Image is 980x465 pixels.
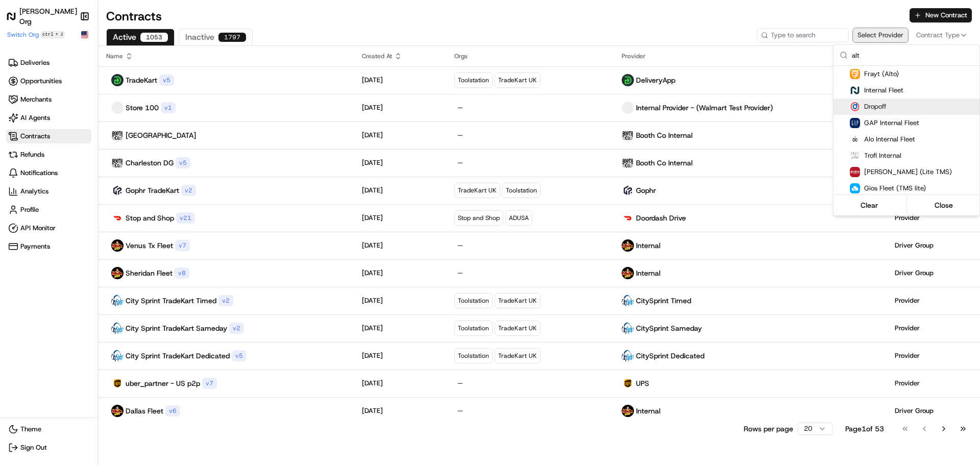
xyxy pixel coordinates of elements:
input: Search... [852,45,973,65]
img: profile_Saudi_internal_fleet.png [850,151,860,161]
div: Suggestions [834,66,979,215]
button: Close [909,198,979,212]
p: Trofi Internal [864,152,901,160]
img: profile_hmart_internal_fleet_copy.png [850,183,860,193]
img: profile_Alo_Internal.png [850,134,860,144]
p: [PERSON_NAME] (Lite TMS) [864,168,952,176]
p: Frayt (Alto) [864,70,899,78]
button: Clear [835,198,904,212]
p: GAP Internal Fleet [864,119,919,127]
p: Internal Fleet [864,86,903,94]
img: nash.png [850,85,860,95]
p: Gios Fleet (TMS lite) [864,184,926,192]
img: dropoff_logo_v2.png [850,102,860,112]
p: Dropoff [864,103,886,111]
img: profile_GAP_Internal.png [850,118,860,128]
img: profile_nash_hassan_internal_fleet.png [850,167,860,177]
img: frayt-logo.jpeg [850,69,860,79]
p: Alo Internal Fleet [864,135,915,143]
